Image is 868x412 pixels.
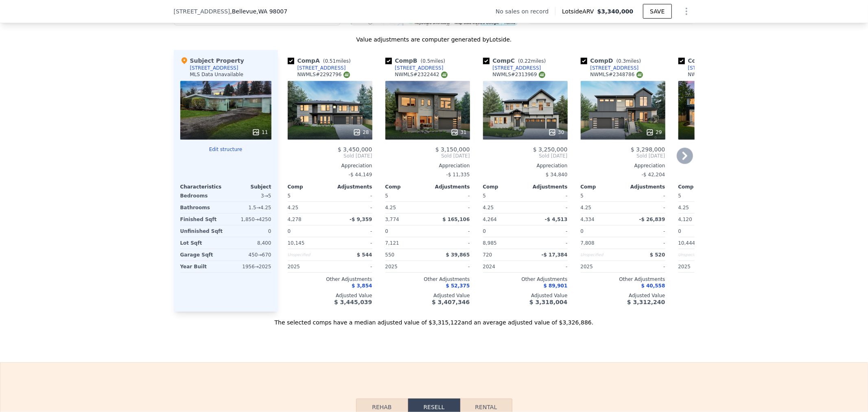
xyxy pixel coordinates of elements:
[442,217,470,222] span: $ 165,106
[581,240,595,246] span: 7,808
[688,65,737,71] div: [STREET_ADDRESS]
[627,299,665,305] span: $ 3,312,240
[562,7,597,15] span: Lotside ARV
[529,299,567,305] span: $ 3,318,004
[350,217,372,222] span: -$ 9,359
[483,217,497,222] span: 4,264
[581,65,639,71] a: [STREET_ADDRESS]
[385,193,389,199] span: 5
[385,184,428,190] div: Comp
[385,162,470,169] div: Appreciation
[483,252,492,258] span: 720
[288,217,302,222] span: 4,278
[446,283,470,289] span: $ 52,375
[625,226,665,237] div: -
[174,312,695,327] div: The selected comps have a median adjusted value of $3,315,122 and an average adjusted value of $3...
[678,228,682,234] span: 0
[590,65,639,71] div: [STREET_ADDRESS]
[429,190,470,202] div: -
[385,292,470,299] div: Adjusted Value
[180,202,224,213] div: Bathrooms
[548,128,564,136] div: 30
[288,202,328,213] div: 4.25
[678,3,695,20] button: Show Options
[483,162,568,169] div: Appreciation
[385,252,395,258] span: 550
[646,128,662,136] div: 29
[429,202,470,213] div: -
[525,184,568,190] div: Adjustments
[227,202,271,213] div: 1.5 → 4.25
[678,217,692,222] span: 4,120
[623,184,665,190] div: Adjustments
[483,153,568,159] span: Sold [DATE]
[581,261,621,272] div: 2025
[597,8,634,15] span: $3,340,000
[385,261,426,272] div: 2025
[581,217,595,222] span: 4,334
[227,190,271,202] div: 3 → 5
[256,8,287,15] span: , WA 98007
[678,202,719,213] div: 4.25
[330,184,372,190] div: Adjustments
[678,162,763,169] div: Appreciation
[618,58,626,64] span: 0.3
[590,71,643,78] div: NWMLS # 2348786
[227,214,271,225] div: 1,850 → 4250
[180,57,244,65] div: Subject Property
[190,71,244,78] div: MLS Data Unavailable
[385,217,399,222] span: 3,774
[581,57,645,65] div: Comp D
[288,261,328,272] div: 2025
[678,261,719,272] div: 2025
[581,276,665,283] div: Other Adjustments
[230,7,287,15] span: , Bellevue
[446,252,470,258] span: $ 39,865
[625,202,665,213] div: -
[581,292,665,299] div: Adjusted Value
[581,202,621,213] div: 4.25
[288,240,305,246] span: 10,145
[625,190,665,202] div: -
[227,226,271,237] div: 0
[642,172,665,178] span: -$ 42,204
[332,261,372,272] div: -
[429,237,470,249] div: -
[544,283,568,289] span: $ 89,901
[435,146,470,153] span: $ 3,150,000
[625,261,665,272] div: -
[385,202,426,213] div: 4.25
[288,184,330,190] div: Comp
[542,252,568,258] span: -$ 17,384
[332,202,372,213] div: -
[643,4,671,19] button: SAVE
[180,146,271,153] button: Edit structure
[418,58,448,64] span: ( miles)
[581,162,665,169] div: Appreciation
[515,58,549,64] span: ( miles)
[520,58,531,64] span: 0.22
[678,57,744,65] div: Comp E
[180,184,226,190] div: Characteristics
[483,184,525,190] div: Comp
[581,153,665,159] span: Sold [DATE]
[650,252,665,258] span: $ 520
[385,65,444,71] a: [STREET_ADDRESS]
[297,65,346,71] div: [STREET_ADDRESS]
[252,128,268,136] div: 11
[353,128,369,136] div: 28
[641,283,665,289] span: $ 40,558
[357,252,372,258] span: $ 544
[332,226,372,237] div: -
[483,292,568,299] div: Adjusted Value
[483,202,524,213] div: 4.25
[288,65,346,71] a: [STREET_ADDRESS]
[483,193,486,199] span: 5
[483,228,486,234] span: 0
[581,249,621,261] div: Unspecified
[539,72,545,78] img: NWMLS Logo
[527,261,568,272] div: -
[332,237,372,249] div: -
[688,71,741,78] div: NWMLS # 2377904
[678,65,737,71] a: [STREET_ADDRESS]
